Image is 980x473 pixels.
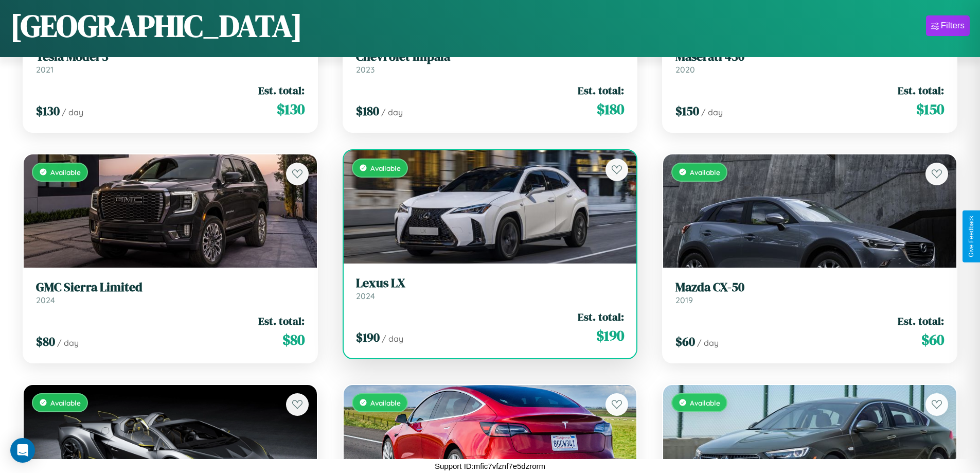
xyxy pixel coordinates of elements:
h1: [GEOGRAPHIC_DATA] [10,5,302,47]
span: Available [690,168,720,177]
span: $ 130 [36,102,60,119]
a: Lexus LX2024 [356,276,625,301]
span: $ 190 [356,329,380,346]
span: Est. total: [898,313,944,328]
span: Est. total: [898,83,944,98]
span: $ 80 [282,329,305,350]
span: 2020 [675,64,695,75]
h3: GMC Sierra Limited [36,280,305,295]
div: Filters [941,21,965,31]
div: Open Intercom Messenger [10,438,35,463]
span: $ 180 [356,102,379,119]
a: Tesla Model 32021 [36,49,305,75]
span: Available [50,168,81,177]
span: 2021 [36,64,54,75]
span: / day [381,107,403,117]
span: $ 180 [597,99,624,119]
p: Support ID: mfic7vfznf7e5dzrorm [435,459,545,473]
span: Available [370,398,401,407]
span: / day [57,338,79,348]
span: $ 190 [596,325,624,346]
a: GMC Sierra Limited2024 [36,280,305,305]
span: Available [50,398,81,407]
span: 2024 [356,291,375,301]
span: Est. total: [258,313,305,328]
span: $ 130 [277,99,305,119]
h3: Chevrolet Impala [356,49,625,64]
span: Est. total: [578,83,624,98]
a: Maserati 4302020 [675,49,944,75]
button: Filters [926,15,970,36]
span: $ 60 [921,329,944,350]
span: / day [62,107,83,117]
span: 2024 [36,295,55,305]
span: $ 150 [916,99,944,119]
span: / day [701,107,723,117]
span: / day [382,334,403,344]
span: Available [370,164,401,172]
h3: Tesla Model 3 [36,49,305,64]
div: Give Feedback [968,216,975,257]
a: Mazda CX-502019 [675,280,944,305]
a: Chevrolet Impala2023 [356,49,625,75]
span: / day [697,338,719,348]
h3: Lexus LX [356,276,625,291]
span: 2023 [356,64,375,75]
h3: Maserati 430 [675,49,944,64]
span: $ 80 [36,333,55,350]
h3: Mazda CX-50 [675,280,944,295]
span: Available [690,398,720,407]
span: $ 150 [675,102,699,119]
span: 2019 [675,295,693,305]
span: Est. total: [578,309,624,324]
span: $ 60 [675,333,695,350]
span: Est. total: [258,83,305,98]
